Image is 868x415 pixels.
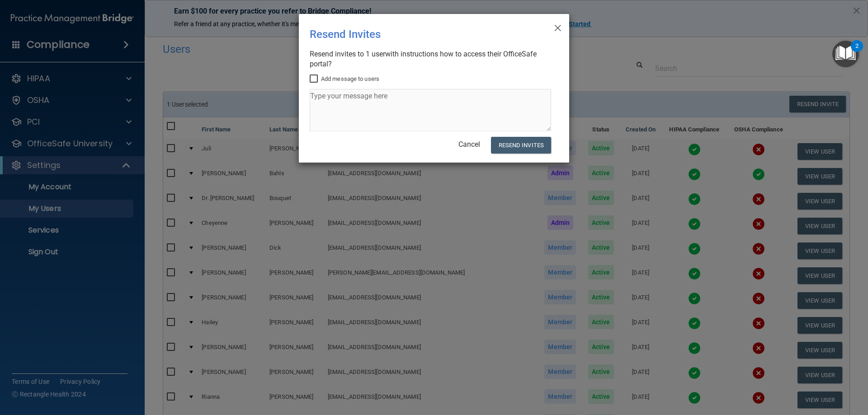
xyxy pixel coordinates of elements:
[458,140,480,149] a: Cancel
[310,49,551,69] div: Resend invites to 1 user with instructions how to access their OfficeSafe portal?
[310,21,521,47] div: Resend Invites
[712,351,857,387] iframe: Drift Widget Chat Controller
[832,41,859,67] button: Open Resource Center, 2 new notifications
[310,75,320,83] input: Add message to users
[310,74,379,84] label: Add message to users
[855,46,859,58] div: 2
[554,18,562,36] span: ×
[491,137,551,154] button: Resend Invites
